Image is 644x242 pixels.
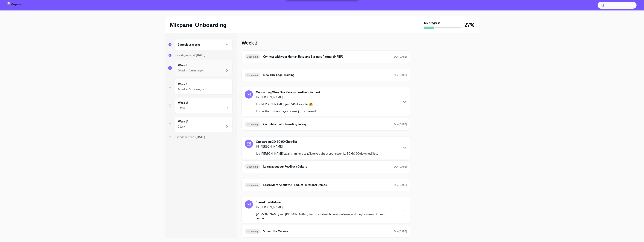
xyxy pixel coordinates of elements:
[178,63,187,68] h6: Week 1
[256,145,379,149] p: Hi [PERSON_NAME],
[245,121,407,127] a: UpcomingComplete the Onboarding SurveyDue[DATE]
[263,229,391,233] h6: Spread the Mixlove
[464,22,474,28] h3: 27%
[399,73,407,77] strong: [DATE]
[256,152,379,156] p: It's [PERSON_NAME] again, I'm here to talk to you about your essential 30-60-90 day checklist....
[168,79,233,95] a: Week 26 tasks • 5 messages
[178,120,189,124] h6: Week 14
[399,183,407,187] strong: [DATE]
[168,53,233,57] a: First day at work[DATE]
[394,183,407,187] span: August 23rd, 2025 09:00
[245,228,407,234] a: UpcomingSpread the MixloveDue[DATE]
[241,39,258,46] h3: Week 2
[399,55,407,58] strong: [DATE]
[399,165,407,168] strong: [DATE]
[263,55,391,59] h6: Connect with your Human Resource Business Partner (HRBP)
[394,183,407,187] span: Due
[256,109,318,114] p: I know the first few days at a new job can seem l...
[263,73,391,77] h6: New Hire Legal Training
[245,55,260,58] span: Upcoming
[256,95,318,99] p: Hi [PERSON_NAME],
[245,72,407,78] a: UpcomingNew Hire Legal TrainingDue[DATE]
[394,73,407,77] span: August 22nd, 2025 09:00
[263,165,391,169] h6: Learn about our Feedback Culture
[256,90,320,94] strong: Onboarding Week One Recap + Feedback Request
[424,21,440,25] strong: My progress
[178,125,185,129] div: 1 task
[178,82,187,86] h6: Week 2
[196,53,205,57] strong: [DATE]
[245,54,407,60] a: UpcomingConnect with your Human Resource Business Partner (HRBP)Due[DATE]
[394,165,407,169] span: August 23rd, 2025 09:00
[263,122,391,126] h6: Complete the Onboarding Survey
[256,212,399,220] p: [PERSON_NAME] and [PERSON_NAME] lead our Talent Acquisition team, and they’re looking forward to ...
[399,230,407,233] strong: [DATE]
[170,21,227,29] h2: Mixpanel Onboarding
[394,123,407,126] span: Due
[245,74,260,76] span: Upcoming
[399,123,407,126] strong: [DATE]
[168,98,233,113] a: Week 131 task
[263,183,391,187] h6: Learn More About the Product - Mixpanel Demos
[178,87,204,91] div: 6 tasks • 5 messages
[168,116,233,132] a: Week 141 task
[245,165,260,168] span: Upcoming
[175,39,233,50] div: 3 previous weeks
[394,230,407,233] span: August 25th, 2025 09:00
[245,184,260,186] span: Upcoming
[175,135,205,139] span: Experience ends
[178,43,200,47] h6: 3 previous weeks
[7,2,22,8] img: Mixpanel
[394,165,407,168] span: Due
[394,73,407,77] span: Due
[196,135,205,139] strong: [DATE]
[245,123,260,126] span: Upcoming
[175,53,205,57] span: First day at work
[394,55,407,59] span: August 19th, 2025 09:00
[245,230,260,233] span: Upcoming
[256,140,297,144] strong: Onboarding 30-60-90 Checklist
[394,55,407,58] span: Due
[256,205,399,209] p: Hi [PERSON_NAME],
[178,101,189,105] h6: Week 13
[178,106,185,110] div: 1 task
[245,182,407,188] a: UpcomingLearn More About the Product - Mixpanel DemosDue[DATE]
[394,230,407,233] span: Due
[394,123,407,126] span: August 23rd, 2025 09:00
[245,164,407,170] a: UpcomingLearn about our Feedback CultureDue[DATE]
[178,68,204,73] div: 5 tasks • 2 messages
[256,200,282,204] strong: Spread the Mixlove!
[168,60,233,76] a: Week 15 tasks • 2 messages
[256,102,318,106] p: It's [PERSON_NAME], your VP of People! 🤗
